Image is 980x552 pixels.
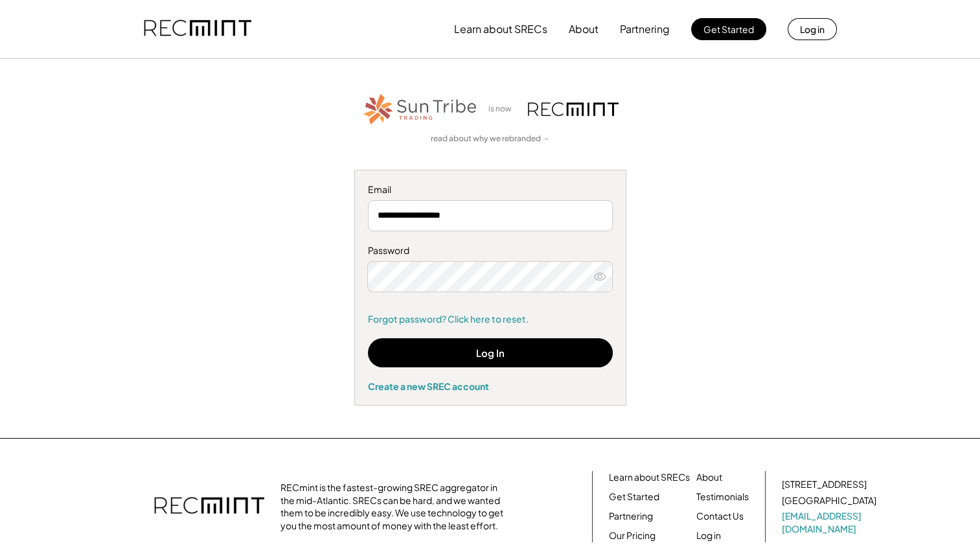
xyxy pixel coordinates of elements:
[691,18,766,40] button: Get Started
[368,183,613,196] div: Email
[368,338,613,367] button: Log In
[569,16,598,42] button: About
[368,380,613,392] div: Create a new SREC account
[696,529,721,542] a: Log in
[620,16,670,42] button: Partnering
[609,471,690,484] a: Learn about SRECs
[485,104,521,115] div: is now
[609,529,655,542] a: Our Pricing
[696,510,744,523] a: Contact Us
[609,510,653,523] a: Partnering
[788,18,837,40] button: Log in
[431,133,550,144] a: read about why we rebranded →
[696,471,722,484] a: About
[454,16,547,42] button: Learn about SRECs
[280,481,510,532] div: RECmint is the fastest-growing SREC aggregator in the mid-Atlantic. SRECs can be hard, and we wan...
[782,478,867,491] div: [STREET_ADDRESS]
[154,484,264,529] img: recmint-logotype%403x.png
[696,490,749,503] a: Testimonials
[368,244,613,257] div: Password
[362,91,479,127] img: STT_Horizontal_Logo%2B-%2BColor.png
[609,490,659,503] a: Get Started
[782,510,879,535] a: [EMAIL_ADDRESS][DOMAIN_NAME]
[528,102,619,116] img: recmint-logotype%403x.png
[368,313,613,326] a: Forgot password? Click here to reset.
[144,7,251,51] img: recmint-logotype%403x.png
[782,494,876,507] div: [GEOGRAPHIC_DATA]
